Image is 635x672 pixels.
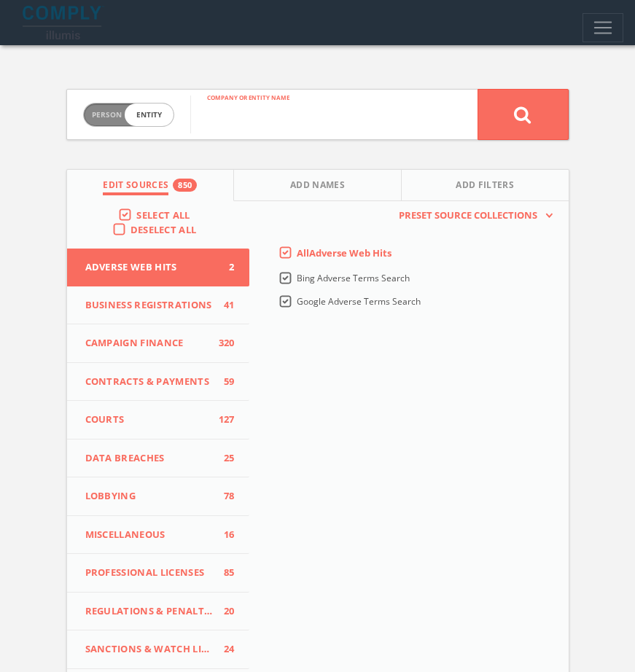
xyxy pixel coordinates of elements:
span: Courts [85,413,213,427]
span: Add Names [290,179,345,195]
button: Business Registrations41 [67,286,249,325]
span: Campaign Finance [85,336,213,351]
span: Contracts & Payments [85,375,213,389]
span: All Adverse Web Hits [297,246,391,259]
span: 24 [213,642,235,657]
span: 2 [213,260,235,275]
button: Preset Source Collections [391,208,553,223]
span: Add Filters [456,179,514,195]
span: Miscellaneous [85,528,213,542]
button: Add Filters [402,170,569,201]
span: 20 [213,604,235,619]
span: Edit Sources [103,179,168,195]
span: Sanctions & Watch Lists [85,642,213,657]
button: Lobbying78 [67,477,249,516]
span: Person [92,109,122,120]
span: Adverse Web Hits [85,260,213,275]
span: Preset Source Collections [391,208,545,223]
button: Add Names [234,170,402,201]
span: 16 [213,528,235,542]
span: 59 [213,375,235,389]
button: Edit Sources850 [67,170,235,201]
button: Sanctions & Watch Lists24 [67,630,249,669]
span: Select All [136,208,190,222]
span: 78 [213,489,235,504]
span: 25 [213,451,235,466]
button: Contracts & Payments59 [67,363,249,402]
button: Data Breaches25 [67,439,249,478]
button: Regulations & Penalties20 [67,593,249,631]
span: Data Breaches [85,451,213,466]
span: 127 [213,413,235,427]
span: Business Registrations [85,298,213,313]
span: 85 [213,566,235,580]
button: Campaign Finance320 [67,324,249,363]
span: Regulations & Penalties [85,604,213,619]
button: Miscellaneous16 [67,516,249,555]
span: Professional Licenses [85,566,213,580]
span: 320 [213,336,235,351]
button: Toggle navigation [583,13,623,42]
img: illumis [23,6,104,39]
button: Professional Licenses85 [67,554,249,593]
div: 850 [173,179,197,192]
button: Courts127 [67,401,249,439]
button: Adverse Web Hits2 [67,249,249,286]
span: Bing Adverse Terms Search [297,272,410,284]
span: Deselect All [130,223,197,236]
span: 41 [213,298,235,313]
span: Google Adverse Terms Search [297,295,421,308]
span: entity [125,103,174,126]
span: Lobbying [85,489,213,504]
